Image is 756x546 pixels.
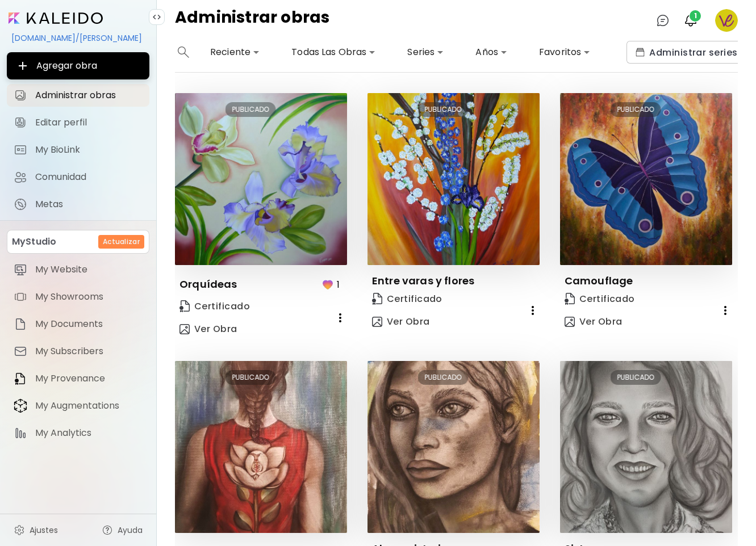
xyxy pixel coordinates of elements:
[681,11,700,30] button: bellIcon1
[14,198,27,211] img: Metas icon
[636,47,737,58] span: Administrar series
[7,84,149,107] a: Administrar obras iconAdministrar obras
[7,313,149,335] a: itemMy Documents
[611,370,661,385] div: PUBLICADO
[179,300,190,312] img: Certificate
[102,524,113,536] img: help
[7,519,65,541] a: Ajustes
[14,398,27,413] img: item
[225,370,276,385] div: PUBLICADO
[14,89,27,102] img: Administrar obras icon
[372,316,430,328] span: Ver Obra
[118,524,143,536] span: Ayuda
[565,274,633,288] p: Camouflage
[16,59,140,73] span: Agregar obra
[103,237,140,247] h6: Actualizar
[684,14,697,27] img: bellIcon
[14,170,27,184] img: Comunidad icon
[14,143,27,157] img: My BioLink icon
[565,316,623,328] span: Ver Obra
[225,102,276,117] div: PUBLICADO
[12,235,56,249] p: MyStudio
[35,346,143,357] span: My Subscribers
[35,199,143,210] span: Metas
[95,519,149,541] a: Ayuda
[35,90,143,101] span: Administrar obras
[152,12,161,22] img: collapse
[7,111,149,134] a: Editar perfil iconEditar perfil
[560,361,732,533] img: thumbnail
[321,278,335,291] img: favorites
[14,524,25,536] img: settings
[626,41,746,64] button: collectionsAdministrar series
[367,93,540,265] img: thumbnail
[7,166,149,188] a: Comunidad iconComunidad
[14,116,27,129] img: Editar perfil icon
[560,93,732,265] img: thumbnail
[337,278,340,292] p: 1
[14,290,27,304] img: item
[175,93,347,265] img: thumbnail
[471,43,512,61] div: Años
[35,117,143,128] span: Editar perfil
[372,293,382,305] img: Certificate
[175,295,254,318] a: CertificateCertificado
[372,293,442,305] span: Certificado
[175,361,347,533] img: thumbnail
[7,422,149,444] a: itemMy Analytics
[175,318,242,341] button: view-artVer Obra
[179,300,250,313] span: Certificado
[418,102,469,117] div: PUBLICADO
[7,394,149,417] a: itemMy Augmentations
[35,144,143,156] span: My BioLink
[565,293,575,305] img: Certificate
[372,274,474,288] p: Entre varas y flores
[656,14,670,27] img: chatIcon
[35,171,143,183] span: Comunidad
[560,310,627,333] button: view-artVer Obra
[372,317,382,327] img: view-art
[14,426,27,440] img: item
[7,367,149,390] a: itemMy Provenance
[14,345,27,358] img: item
[178,47,189,58] img: search
[565,317,575,327] img: view-art
[35,400,143,411] span: My Augmentations
[318,274,347,295] button: favorites1
[179,278,237,291] p: Orquídeas
[367,361,540,533] img: thumbnail
[14,263,27,276] img: item
[14,317,27,331] img: item
[35,427,143,439] span: My Analytics
[35,291,143,303] span: My Showrooms
[35,264,143,275] span: My Website
[287,43,380,61] div: Todas Las Obras
[206,43,264,61] div: Reciente
[7,193,149,216] a: completeMetas iconMetas
[403,43,448,61] div: Series
[534,43,595,61] div: Favoritos
[35,318,143,330] span: My Documents
[367,288,447,310] a: CertificateCertificado
[565,293,635,305] span: Certificado
[179,323,237,335] span: Ver Obra
[418,370,469,385] div: PUBLICADO
[7,28,149,48] div: [DOMAIN_NAME]/[PERSON_NAME]
[7,52,149,79] button: Agregar obra
[7,340,149,363] a: itemMy Subscribers
[7,258,149,281] a: itemMy Website
[175,41,192,64] button: search
[690,10,701,22] span: 1
[35,373,143,384] span: My Provenance
[14,372,27,385] img: item
[636,48,645,57] img: collections
[7,285,149,308] a: itemMy Showrooms
[367,310,435,333] button: view-artVer Obra
[611,102,661,117] div: PUBLICADO
[7,138,149,161] a: completeMy BioLink iconMy BioLink
[179,324,190,334] img: view-art
[175,9,330,32] h4: Administrar obras
[560,288,640,310] a: CertificateCertificado
[30,524,58,536] span: Ajustes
